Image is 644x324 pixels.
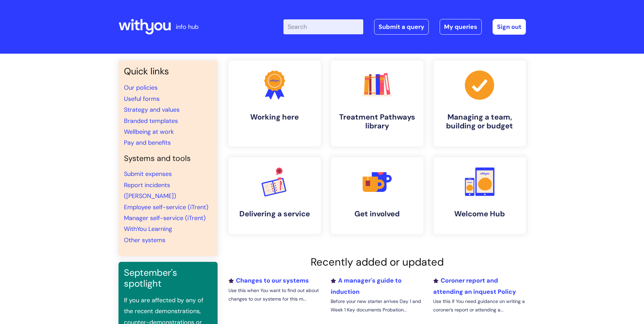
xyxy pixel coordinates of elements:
a: WithYou Learning [124,225,172,233]
a: Changes to our systems [228,276,309,285]
div: | - [283,19,526,35]
a: Useful forms [124,95,160,103]
a: Submit a query [374,19,429,35]
h4: Treatment Pathways library [336,113,418,131]
p: Before your new starter arrives Day 1 and Week 1 Key documents Probation... [331,297,423,314]
p: Use this if You need guidance on writing a coroner’s report or attending a... [433,297,526,314]
a: Treatment Pathways library [331,60,423,146]
a: Welcome Hub [434,157,526,234]
a: Other systems [124,236,165,244]
h4: Managing a team, building or budget [439,113,520,131]
h3: September's spotlight [124,267,212,289]
h4: Systems and tools [124,154,212,163]
a: My queries [440,19,482,35]
h4: Welcome Hub [439,210,520,218]
p: Use this when You want to find out about changes to our systems for this m... [228,286,321,303]
a: Strategy and values [124,106,180,114]
a: Report incidents ([PERSON_NAME]) [124,181,176,200]
h3: Quick links [124,66,212,77]
h4: Get involved [336,210,418,218]
h4: Working here [234,113,315,122]
a: Working here [228,60,321,146]
a: Sign out [493,19,526,35]
a: A manager's guide to induction [331,276,402,295]
h2: Recently added or updated [228,256,526,268]
a: Delivering a service [228,157,321,234]
a: Wellbeing at work [124,128,174,136]
p: info hub [176,21,199,32]
a: Branded templates [124,117,178,125]
input: Search [283,19,363,34]
a: Pay and benefits [124,139,171,147]
h4: Delivering a service [234,210,315,218]
a: Coroner report and attending an inquest Policy [433,276,516,295]
a: Manager self-service (iTrent) [124,214,206,222]
a: Our policies [124,84,158,92]
a: Get involved [331,157,423,234]
a: Managing a team, building or budget [434,60,526,146]
a: Submit expenses [124,170,172,178]
a: Employee self-service (iTrent) [124,203,208,211]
